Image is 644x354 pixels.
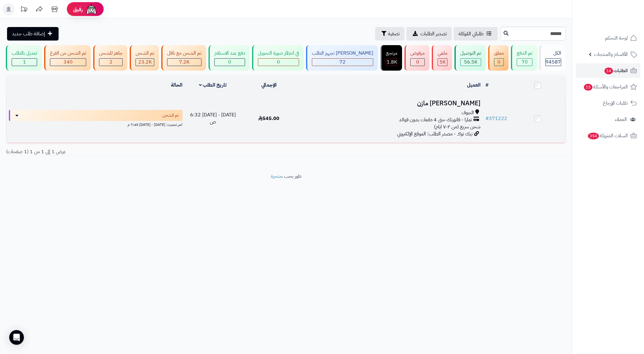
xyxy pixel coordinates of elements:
[576,80,640,94] a: المراجعات والأسئلة15
[43,45,92,71] a: تم الشحن من الفرع 340
[167,59,201,66] div: 7223
[420,30,447,37] span: تصدير الطلبات
[467,81,481,89] a: العميل
[160,45,207,71] a: تم الشحن مع ناقل 7.2K
[386,59,397,66] div: 1807
[464,58,477,66] span: 56.5K
[583,83,628,91] span: المراجعات والأسئلة
[510,45,538,71] a: تم الدفع 70
[546,58,561,66] span: 94587
[9,121,182,127] div: اخر تحديث: [DATE] - [DATE] 7:45 م
[136,59,154,66] div: 23195
[299,100,481,107] h3: [PERSON_NAME] مازن
[9,330,24,345] div: Open Intercom Messenger
[406,27,452,41] a: تصدير الطلبات
[438,59,447,66] div: 4964
[50,50,86,57] div: تم الشحن من الفرع
[85,3,98,15] img: ai-face.png
[99,50,123,57] div: جاهز للشحن
[615,115,627,124] span: العملاء
[576,128,640,143] a: السلات المتروكة354
[431,45,453,71] a: ملغي 5K
[136,50,154,57] div: تم الشحن
[584,84,593,91] span: 15
[258,59,299,66] div: 0
[23,58,26,66] span: 1
[605,34,628,42] span: لوحة التحكم
[485,115,489,122] span: #
[587,131,628,140] span: السلات المتروكة
[434,123,481,130] span: شحن سريع (من ٢-٧ ايام)
[207,45,251,71] a: دفع عند الاستلام 0
[171,81,182,89] a: الحالة
[258,115,279,122] span: 545.00
[416,58,419,66] span: 0
[5,45,43,71] a: تعديل بالطلب 1
[460,50,481,57] div: تم التوصيل
[12,30,45,37] span: إضافة طلب جديد
[251,45,305,71] a: في انتظار صورة التحويل 0
[162,112,179,119] span: تم الشحن
[438,50,447,57] div: ملغي
[594,50,628,59] span: الأقسام والمنتجات
[339,58,346,66] span: 72
[517,50,532,57] div: تم الدفع
[545,50,561,57] div: الكل
[261,81,277,89] a: الإجمالي
[92,45,128,71] a: جاهز للشحن 2
[375,27,404,41] button: تصفية
[271,173,282,180] a: متجرة
[387,58,397,66] span: 1.8K
[228,58,231,66] span: 0
[522,58,528,66] span: 70
[410,50,425,57] div: مرفوض
[487,45,510,71] a: معلق 0
[388,30,400,37] span: تصفية
[576,63,640,78] a: الطلبات14
[312,50,373,57] div: [PERSON_NAME] تجهيز الطلب
[439,58,446,66] span: 5K
[12,50,37,57] div: تعديل بالطلب
[16,3,32,17] a: تحديثات المنصة
[167,50,201,57] div: تم الشحن مع ناقل
[215,59,245,66] div: 0
[12,59,37,66] div: 1
[109,58,113,66] span: 2
[199,81,227,89] a: تاريخ الطلب
[538,45,567,71] a: الكل94587
[190,111,236,126] span: [DATE] - [DATE] 6:32 ص
[379,45,403,71] a: مرتجع 1.8K
[312,59,373,66] div: 72
[50,59,86,66] div: 340
[63,58,73,66] span: 340
[397,130,473,138] span: تيك توك - مصدر الطلب: الموقع الإلكتروني
[399,116,472,123] span: تمارا - فاتورتك حتى 4 دفعات بدون فوائد
[462,109,474,116] span: الجوف
[588,132,599,139] span: 354
[602,5,638,18] img: logo-2.png
[576,112,640,127] a: العملاء
[497,58,500,66] span: 0
[305,45,379,71] a: [PERSON_NAME] تجهيز الطلب 72
[461,59,481,66] div: 56533
[258,50,299,57] div: في انتظار صورة التحويل
[2,148,286,155] div: عرض 1 إلى 1 من 1 (1 صفحات)
[604,67,613,74] span: 14
[138,58,152,66] span: 23.2K
[576,96,640,111] a: طلبات الإرجاع
[603,99,628,107] span: طلبات الإرجاع
[214,50,245,57] div: دفع عند الاستلام
[7,27,59,41] a: إضافة طلب جديد
[128,45,160,71] a: تم الشحن 23.2K
[485,115,507,122] a: #371222
[73,6,83,13] span: رفيق
[458,30,484,37] span: طلباتي المُوكلة
[386,50,397,57] div: مرتجع
[517,59,532,66] div: 70
[411,59,424,66] div: 0
[604,66,628,75] span: الطلبات
[403,45,431,71] a: مرفوض 0
[99,59,122,66] div: 2
[576,31,640,45] a: لوحة التحكم
[453,45,487,71] a: تم التوصيل 56.5K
